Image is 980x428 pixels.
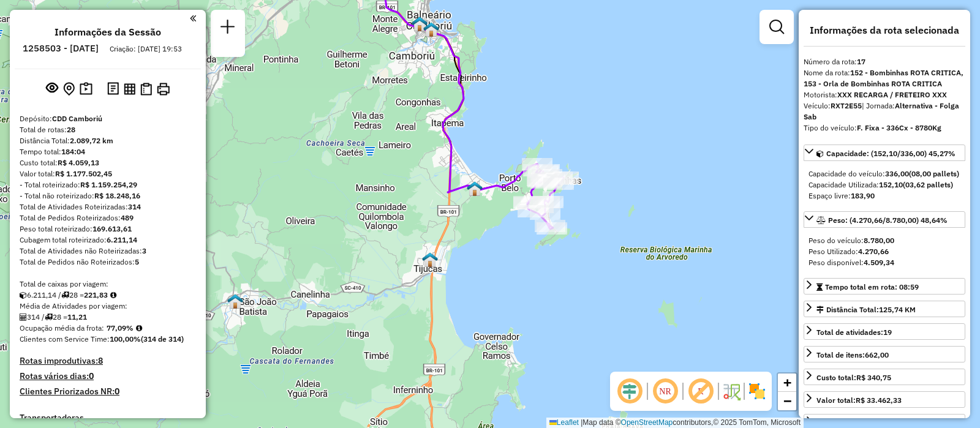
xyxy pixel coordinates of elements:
a: Valor total:R$ 33.462,33 [804,391,965,408]
button: Imprimir Rotas [154,80,172,98]
a: Total de atividades:19 [804,323,965,340]
span: Tempo total em rota: 08:59 [825,282,919,291]
span: | [581,418,582,427]
div: 6.211,14 / 28 = [20,290,196,301]
strong: XXX RECARGA / FRETEIRO XXX [837,90,947,99]
h4: Informações da rota selecionada [804,24,965,36]
i: Cubagem total roteirizado [20,291,27,299]
div: Valor total: [816,395,902,406]
span: Clientes com Service Time: [20,334,110,344]
i: Total de Atividades [20,313,27,321]
div: Criação: [DATE] 19:53 [105,43,187,54]
strong: 152,10 [879,180,903,189]
strong: R$ 340,75 [856,373,891,382]
strong: 0 [89,370,94,381]
strong: R$ 1.159.254,29 [80,180,137,189]
strong: 2.089,72 km [70,136,113,145]
img: Fluxo de ruas [722,381,741,401]
div: Número da rota: [804,56,965,67]
a: Zoom out [778,392,796,410]
a: Clique aqui para minimizar o painel [190,11,196,25]
span: Ocupação média da frota: [20,323,104,332]
em: Média calculada utilizando a maior ocupação (%Peso ou %Cubagem) de cada rota da sessão. Rotas cro... [136,325,142,332]
span: + [783,375,791,390]
div: Veículo: [804,100,965,122]
strong: 336,00 [885,169,909,178]
img: São João Batista [227,293,243,309]
strong: RXT2E55 [831,101,862,110]
span: Total de atividades: [816,328,892,337]
a: Distância Total:125,74 KM [804,301,965,317]
i: Total de rotas [61,291,69,299]
div: Total de Atividades Roteirizadas: [20,201,196,212]
i: Total de rotas [45,313,53,321]
h4: Clientes Priorizados NR: [20,386,196,397]
a: Custo total:R$ 340,75 [804,369,965,385]
strong: F. Fixa - 336Cx - 8780Kg [857,123,941,132]
a: Exibir filtros [764,15,789,39]
strong: 152 - Bombinhas ROTA CRITICA, 153 - Orla de Bombinhas ROTA CRITICA [804,68,963,88]
a: Capacidade: (152,10/336,00) 45,27% [804,145,965,161]
div: Tempo total: [20,146,196,157]
span: | Jornada: [804,101,959,121]
span: Peso do veículo: [809,236,894,245]
div: Depósito: [20,113,196,124]
span: Exibir rótulo [686,377,715,406]
div: Cubagem total roteirizado: [20,235,196,246]
div: Map data © contributors,© 2025 TomTom, Microsoft [546,418,804,428]
strong: CDD Camboriú [52,114,102,123]
strong: 19 [883,328,892,337]
strong: 221,83 [84,290,108,299]
div: Peso disponível: [809,257,960,268]
button: Visualizar Romaneio [138,80,154,98]
span: Ocultar NR [650,377,680,406]
strong: 314 [128,202,141,211]
strong: 11,21 [67,312,87,321]
strong: 184:04 [61,147,85,156]
div: - Total roteirizado: [20,179,196,190]
div: Capacidade: (152,10/336,00) 45,27% [804,163,965,206]
div: Total de Pedidos Roteirizados: [20,212,196,223]
div: Capacidade Utilizada: [809,179,960,190]
img: 711 UDC Light WCL Camboriu [423,21,439,37]
h4: Rotas improdutivas: [20,356,196,366]
a: Leaflet [549,418,579,427]
div: Peso total roteirizado: [20,223,196,235]
span: − [783,393,791,408]
h4: Rotas vários dias: [20,371,196,381]
div: Nome da rota: [804,67,965,89]
strong: 28 [67,125,75,134]
strong: 4.509,34 [864,258,894,267]
div: Custo total: [816,372,891,383]
strong: R$ 18.248,16 [94,191,140,200]
strong: 6.211,14 [107,235,137,244]
strong: (08,00 pallets) [909,169,959,178]
strong: 489 [121,213,134,222]
span: Peso: (4.270,66/8.780,00) 48,64% [828,216,948,225]
div: Peso Utilizado: [809,246,960,257]
div: 314 / 28 = [20,312,196,323]
h4: Informações da Sessão [55,26,161,38]
strong: 0 [115,386,119,397]
strong: (314 de 314) [141,334,184,344]
span: Ocultar deslocamento [615,377,644,406]
img: UDC - Cross Balneário (Simulação) [412,16,428,32]
a: Zoom in [778,374,796,392]
strong: 8 [98,355,103,366]
strong: 100,00% [110,334,141,344]
strong: 17 [857,57,865,66]
div: Distância Total: [20,135,196,146]
strong: 3 [142,246,146,255]
div: - Total não roteirizado: [20,190,196,201]
button: Painel de Sugestão [77,80,95,99]
a: Tempo total em rota: 08:59 [804,278,965,295]
div: Custo total: [20,157,196,168]
div: Valor total: [20,168,196,179]
div: Total de itens: [816,350,889,361]
strong: 4.270,66 [858,247,889,256]
div: Motorista: [804,89,965,100]
strong: (03,62 pallets) [903,180,953,189]
h4: Transportadoras [20,413,196,423]
button: Centralizar mapa no depósito ou ponto de apoio [61,80,77,99]
a: Total de itens:662,00 [804,346,965,362]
